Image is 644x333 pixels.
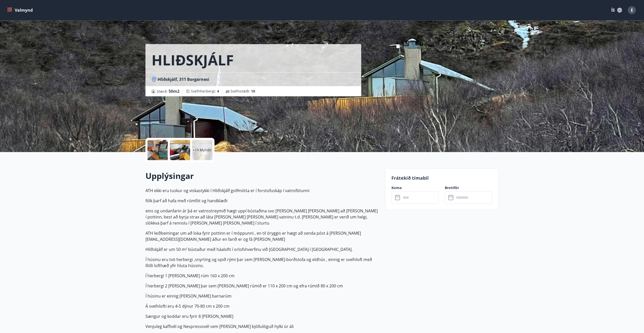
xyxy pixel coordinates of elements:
[145,170,379,181] h2: Upplýsingar
[145,198,379,204] p: fólk þarf að hafa með rúmföt og handklæði
[145,256,379,269] p: Í húsinu eru tvö herbergi ,snyrting og opið rými þar sem [PERSON_NAME]-borðstofa og eldhús , einn...
[145,323,379,329] p: Venjuleg kaffivél og Nespressovél sem [PERSON_NAME] bjöllulöguð hylki úr áli
[145,283,379,289] p: Í herbergi 2 [PERSON_NAME] þar sem [PERSON_NAME] rúmið er 110 x 200 cm og efra rúmið 80 x 200 cm
[145,293,379,299] p: Í húsinu er einnig [PERSON_NAME] barnarúm
[145,246,379,252] p: Hliðskjálf er um 50 m² bústaður með háalofti í orlofshverfinu við [GEOGRAPHIC_DATA] í [GEOGRAPHIC...
[191,89,219,94] span: Svefnherbergi :
[217,89,219,94] span: 4
[158,77,209,82] span: Hliðskjálf, 311 Borgarnesi
[145,188,379,194] p: ATH ekki eru tuskur og viskastykki í Hliðskjálf golfmótta er í forstofuskáp í vatnsfötunni
[391,185,439,190] label: Koma
[145,303,379,309] p: Á svefnlofti eru 4-5 dýnur 70-80 cm x 200 cm
[230,89,255,94] span: Svefnstæði :
[145,273,379,279] p: Í herbergi 1 [PERSON_NAME] rúm 160 x 200 cm
[145,313,379,319] p: Sængur og koddar eru fyrir 8 [PERSON_NAME]
[631,7,633,13] span: E
[152,50,234,69] h1: HLIÐSKJÁLF
[445,185,492,190] label: Brottför
[626,4,638,16] button: E
[193,147,212,153] p: +19 Myndir
[391,175,492,181] p: Frátekið tímabil
[6,6,35,15] button: menu
[145,208,379,226] p: eins og undanfarin ár þá er vatnsstreymið hægt uppí bústaðina svo [PERSON_NAME] [PERSON_NAME] að ...
[251,89,255,94] span: 10
[157,88,179,94] span: Stærð :
[608,6,625,15] button: ÍS
[169,88,179,94] span: 50 m2
[145,230,379,242] p: ATH leiðbeiningar um að loka fyrir pottinn er í möppunni , en til öryggis er hægt að senda póst á...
